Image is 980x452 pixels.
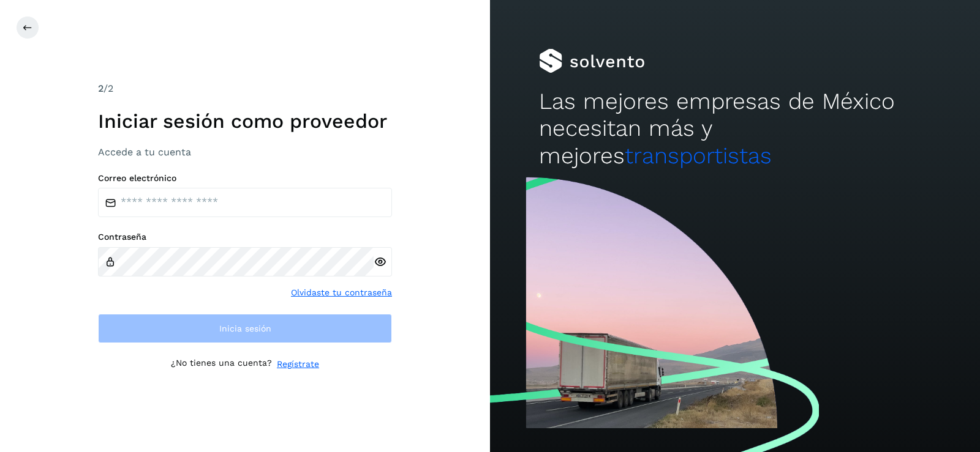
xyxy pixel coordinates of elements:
div: /2 [98,81,392,96]
p: ¿No tienes una cuenta? [171,358,272,371]
span: 2 [98,83,104,94]
h2: Las mejores empresas de México necesitan más y mejores [539,88,931,169]
label: Correo electrónico [98,173,392,183]
label: Contraseña [98,232,392,242]
a: Regístrate [277,358,319,371]
h1: Iniciar sesión como proveedor [98,109,392,133]
a: Olvidaste tu contraseña [291,286,392,299]
span: transportistas [625,143,772,169]
h3: Accede a tu cuenta [98,146,392,158]
button: Inicia sesión [98,314,392,343]
span: Inicia sesión [219,324,271,333]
